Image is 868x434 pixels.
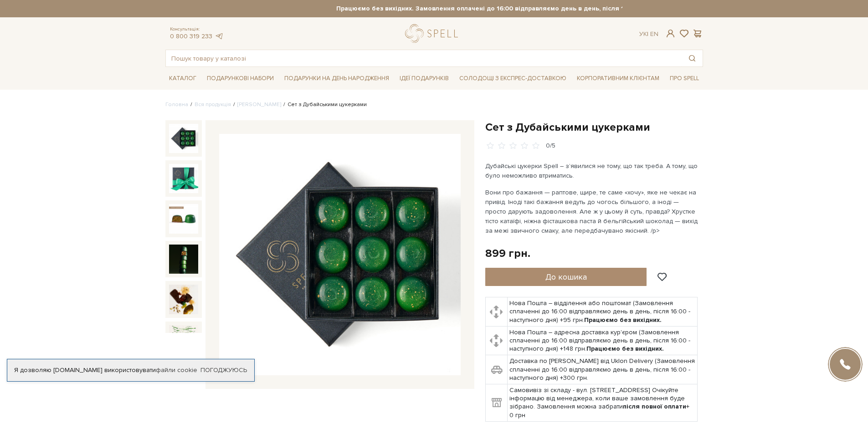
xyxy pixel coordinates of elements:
[215,32,224,40] a: telegram
[165,101,188,108] a: Головна
[508,384,698,422] td: Самовивіз зі складу - вул. [STREET_ADDRESS] Очікуйте інформацію від менеджера, коли ваше замовлен...
[246,5,784,13] strong: Працюємо без вихідних. Замовлення оплачені до 16:00 відправляємо день в день, після 16:00 - насту...
[195,101,231,108] a: Вся продукція
[682,50,703,66] button: Пошук товару у каталозі
[405,24,462,43] a: logo
[219,134,461,375] img: Сет з Дубайськими цукерками
[666,71,703,86] span: Про Spell
[170,26,224,32] span: Консультація:
[639,30,658,38] div: Ук
[573,71,663,86] a: Корпоративним клієнтам
[203,71,277,86] span: Подарункові набори
[169,245,198,274] img: Сет з Дубайськими цукерками
[650,30,658,38] a: En
[237,101,281,108] a: [PERSON_NAME]
[7,366,254,374] div: Я дозволяю [DOMAIN_NAME] використовувати
[545,272,587,282] span: До кошика
[169,325,198,354] img: Сет з Дубайськими цукерками
[165,71,200,86] span: Каталог
[586,345,664,352] b: Працюємо без вихідних.
[485,268,647,286] button: До кошика
[169,124,198,153] img: Сет з Дубайськими цукерками
[396,71,452,86] span: Ідеї подарунків
[281,101,367,109] li: Сет з Дубайськими цукерками
[546,142,555,150] div: 0/5
[156,366,197,374] a: файли cookie
[169,285,198,314] img: Сет з Дубайськими цукерками
[508,326,698,355] td: Нова Пошта – адресна доставка кур'єром (Замовлення сплаченні до 16:00 відправляємо день в день, п...
[281,71,393,86] span: Подарунки на День народження
[485,161,699,180] p: Дубайські цукерки Spell – з’явилися не тому, що так треба. А тому, що було неможливо втриматись.
[166,50,682,66] input: Пошук товару у каталозі
[170,32,212,40] a: 0 800 319 233
[623,403,686,410] b: після повної оплати
[169,204,198,233] img: Сет з Дубайськими цукерками
[169,164,198,193] img: Сет з Дубайськими цукерками
[584,316,662,324] b: Працюємо без вихідних.
[485,246,530,260] div: 899 грн.
[485,188,699,235] p: Вони про бажання — раптове, щире, те саме «хочу», яке не чекає на привід. Іноді такі бажання веду...
[508,297,698,327] td: Нова Пошта – відділення або поштомат (Замовлення сплаченні до 16:00 відправляємо день в день, піс...
[485,120,703,134] h1: Сет з Дубайськими цукерками
[456,71,570,86] a: Солодощі з експрес-доставкою
[647,30,648,38] span: |
[200,366,247,374] a: Погоджуюсь
[508,355,698,384] td: Доставка по [PERSON_NAME] від Uklon Delivery (Замовлення сплаченні до 16:00 відправляємо день в д...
